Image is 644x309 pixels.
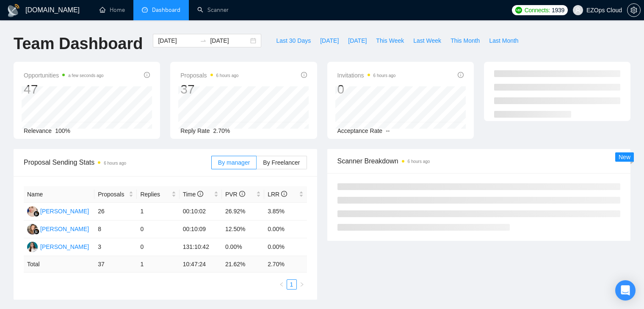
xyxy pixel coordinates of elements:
[180,238,222,256] td: 131:10:42
[371,34,409,47] button: This Week
[627,7,641,14] a: setting
[301,72,307,78] span: info-circle
[413,36,441,45] span: Last Week
[24,70,104,80] span: Opportunities
[158,36,196,45] input: Start date
[373,73,396,78] time: 6 hours ago
[94,256,137,273] td: 37
[271,34,315,47] button: Last 30 Days
[276,36,311,45] span: Last 30 Days
[619,154,630,160] span: New
[627,3,641,17] button: setting
[94,203,137,221] td: 26
[200,37,207,44] span: swap-right
[24,81,104,97] div: 47
[484,34,523,47] button: Last Month
[24,186,94,203] th: Name
[320,36,339,45] span: [DATE]
[137,203,179,221] td: 1
[458,72,464,78] span: info-circle
[197,191,203,197] span: info-circle
[40,224,89,234] div: [PERSON_NAME]
[276,279,287,290] li: Previous Page
[197,6,229,14] a: searchScanner
[210,36,249,45] input: End date
[27,207,89,214] a: AJ[PERSON_NAME]
[216,73,239,78] time: 6 hours ago
[615,280,636,301] div: Open Intercom Messenger
[183,191,203,198] span: Time
[451,36,480,45] span: This Month
[27,206,38,217] img: AJ
[40,242,89,251] div: [PERSON_NAME]
[218,159,250,166] span: By manager
[276,279,287,290] button: left
[337,70,396,80] span: Invitations
[100,6,125,14] a: homeHome
[24,127,52,134] span: Relevance
[33,211,39,217] img: gigradar-bm.png
[137,256,179,273] td: 1
[264,203,307,221] td: 3.85%
[264,221,307,238] td: 0.00%
[489,36,518,45] span: Last Month
[180,221,222,238] td: 00:10:09
[222,221,264,238] td: 12.50%
[200,37,207,44] span: to
[27,242,38,252] img: TA
[263,159,300,166] span: By Freelancer
[180,81,238,97] div: 37
[446,34,484,47] button: This Month
[287,280,296,289] a: 1
[27,243,89,250] a: TA[PERSON_NAME]
[552,6,564,15] span: 1939
[222,256,264,273] td: 21.62 %
[137,221,179,238] td: 0
[213,127,230,134] span: 2.70%
[268,191,287,198] span: LRR
[239,191,245,197] span: info-circle
[27,224,38,235] img: NK
[287,279,297,290] li: 1
[515,7,522,14] img: upwork-logo.png
[348,36,367,45] span: [DATE]
[55,127,70,134] span: 100%
[264,256,307,273] td: 2.70 %
[297,279,307,290] li: Next Page
[575,7,581,13] span: user
[152,6,180,14] span: Dashboard
[222,238,264,256] td: 0.00%
[104,161,126,166] time: 6 hours ago
[33,229,39,235] img: gigradar-bm.png
[24,157,211,168] span: Proposal Sending Stats
[386,127,390,134] span: --
[137,238,179,256] td: 0
[180,127,210,134] span: Reply Rate
[297,279,307,290] button: right
[279,282,284,287] span: left
[337,127,383,134] span: Acceptance Rate
[7,4,20,17] img: logo
[299,282,304,287] span: right
[94,221,137,238] td: 8
[137,186,179,203] th: Replies
[24,256,94,273] td: Total
[408,159,430,164] time: 6 hours ago
[376,36,404,45] span: This Week
[180,256,222,273] td: 10:47:24
[180,70,238,80] span: Proposals
[94,186,137,203] th: Proposals
[264,238,307,256] td: 0.00%
[525,6,550,15] span: Connects:
[94,238,137,256] td: 3
[144,72,150,78] span: info-circle
[409,34,446,47] button: Last Week
[180,203,222,221] td: 00:10:02
[337,156,621,166] span: Scanner Breakdown
[142,7,148,13] span: dashboard
[40,207,89,216] div: [PERSON_NAME]
[98,190,127,199] span: Proposals
[68,73,103,78] time: a few seconds ago
[315,34,343,47] button: [DATE]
